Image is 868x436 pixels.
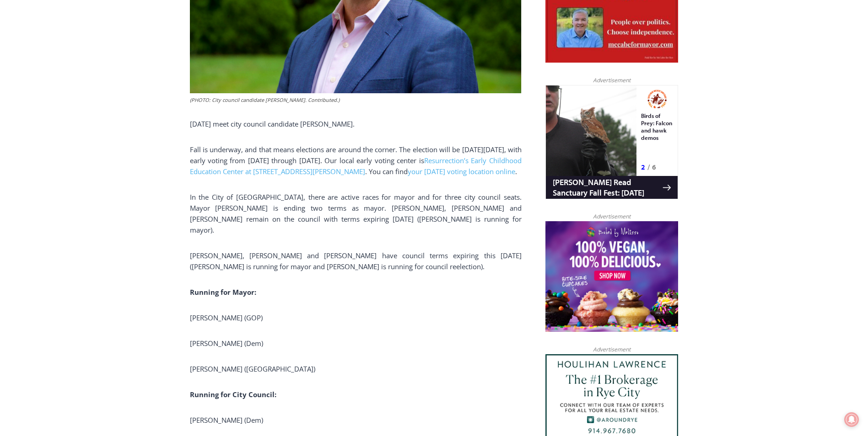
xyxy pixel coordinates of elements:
div: / [102,77,104,86]
span: [PERSON_NAME] (Dem) [190,415,263,425]
span: [PERSON_NAME] ([GEOGRAPHIC_DATA]) [190,364,315,373]
span: [PERSON_NAME] (Dem) [190,339,263,348]
span: . [515,167,517,176]
a: your [DATE] voting location online [408,167,515,176]
span: Advertisement [584,345,640,354]
em: (PHOTO: City council candidate [PERSON_NAME]. Contributed.) [190,96,340,103]
span: Intern @ [DOMAIN_NAME] [239,91,424,112]
span: [PERSON_NAME], [PERSON_NAME] and [PERSON_NAME] have council terms expiring this [DATE] ([PERSON_N... [190,251,522,271]
span: Advertisement [584,212,640,221]
div: Birds of Prey: Falcon and hawk demos [96,27,128,75]
h4: [PERSON_NAME] Read Sanctuary Fall Fest: [DATE] [7,92,117,113]
div: "[PERSON_NAME] and I covered the [DATE] Parade, which was a really eye opening experience as I ha... [231,0,432,89]
a: Intern @ [DOMAIN_NAME] [220,89,443,114]
div: 2 [96,77,100,86]
div: 6 [107,77,111,86]
span: [DATE] meet city council candidate [PERSON_NAME]. [190,119,355,128]
span: [PERSON_NAME] (GOP) [190,313,263,322]
img: Baked by Melissa [545,221,678,332]
span: . You can find [365,167,408,176]
b: Running for City Council: [190,390,276,399]
b: Running for Mayor: [190,287,256,297]
span: Advertisement [584,76,640,85]
span: In the City of [GEOGRAPHIC_DATA], there are active races for mayor and for three city council sea... [190,192,522,234]
span: Fall is underway, and that means elections are around the corner. The election will be [DATE][DAT... [190,145,522,165]
a: [PERSON_NAME] Read Sanctuary Fall Fest: [DATE] [0,91,132,114]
